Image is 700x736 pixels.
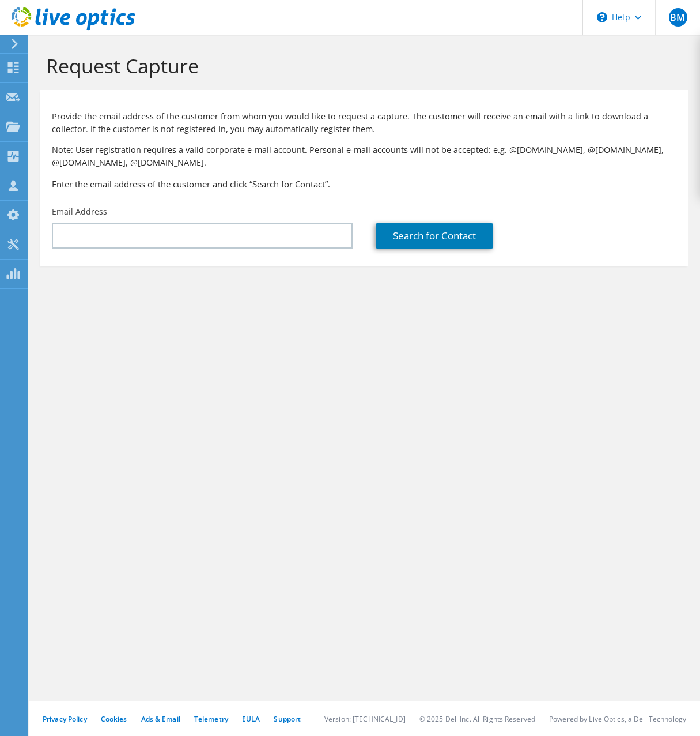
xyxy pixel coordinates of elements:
[52,110,677,136] p: Provide the email address of the customer from whom you would like to request a capture. The cust...
[46,54,677,78] h1: Request Capture
[669,8,687,27] span: BM
[141,714,180,724] a: Ads & Email
[43,714,87,724] a: Privacy Policy
[274,714,301,724] a: Support
[419,714,535,724] li: © 2025 Dell Inc. All Rights Reserved
[242,714,260,724] a: EULA
[549,714,686,724] li: Powered by Live Optics, a Dell Technology
[101,714,127,724] a: Cookies
[194,714,228,724] a: Telemetry
[52,178,677,190] h3: Enter the email address of the customer and click “Search for Contact”.
[52,144,677,169] p: Note: User registration requires a valid corporate e-mail account. Personal e-mail accounts will ...
[597,12,607,22] svg: \n
[324,714,406,724] li: Version: [TECHNICAL_ID]
[376,223,493,249] a: Search for Contact
[52,206,107,217] label: Email Address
